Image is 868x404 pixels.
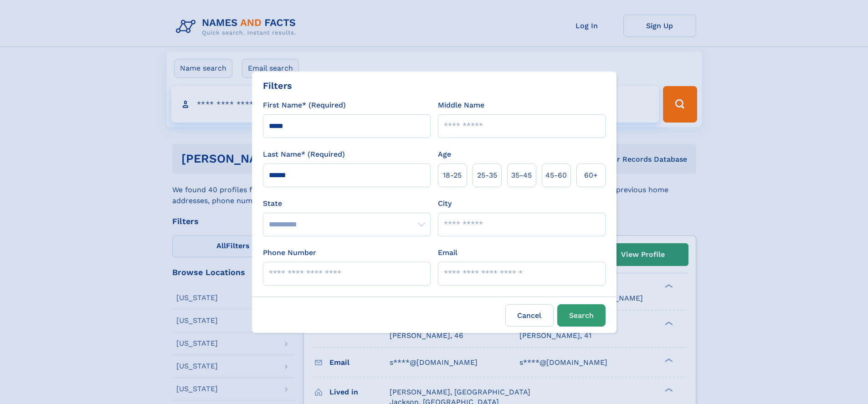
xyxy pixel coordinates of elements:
[545,170,567,181] span: 45‑60
[438,100,484,111] label: Middle Name
[443,170,462,181] span: 18‑25
[557,304,606,327] button: Search
[263,149,345,160] label: Last Name* (Required)
[263,100,346,111] label: First Name* (Required)
[438,149,451,160] label: Age
[438,198,452,209] label: City
[584,170,598,181] span: 60+
[505,304,554,327] label: Cancel
[263,247,316,258] label: Phone Number
[477,170,497,181] span: 25‑35
[263,79,292,92] div: Filters
[438,247,457,258] label: Email
[511,170,532,181] span: 35‑45
[263,198,431,209] label: State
